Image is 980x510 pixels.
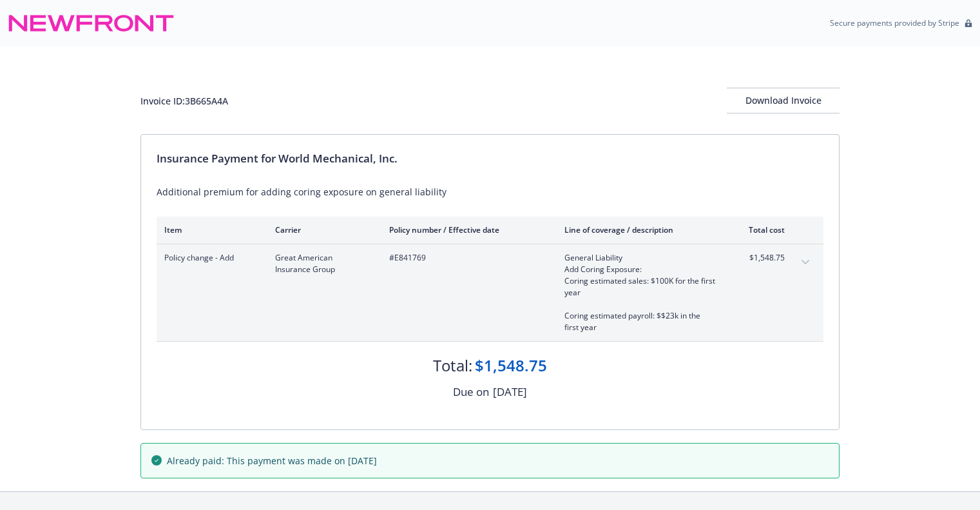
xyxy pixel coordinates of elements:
span: Already paid: This payment was made on [DATE] [167,454,377,467]
button: Download Invoice [727,88,840,113]
div: Total cost [736,224,785,235]
span: Policy change - Add [164,252,255,264]
span: Add Coring Exposure: Coring estimated sales: $100K for the first year Coring estimated payroll: $... [564,264,716,333]
p: Secure payments provided by Stripe [830,17,959,28]
span: Great American Insurance Group [275,252,369,275]
div: Line of coverage / description [564,224,716,235]
div: [DATE] [493,384,527,400]
span: #E841769 [389,252,544,264]
span: $1,548.75 [736,252,785,264]
div: Download Invoice [727,88,840,113]
span: General Liability [564,252,716,264]
div: Item [164,224,255,235]
div: Insurance Payment for World Mechanical, Inc. [157,150,823,167]
div: Invoice ID: 3B665A4A [140,94,228,108]
span: General LiabilityAdd Coring Exposure: Coring estimated sales: $100K for the first year Coring est... [564,252,716,333]
div: Due on [453,384,489,400]
div: Carrier [275,224,369,235]
div: Additional premium for adding coring exposure on general liability [157,185,823,199]
div: Total: [433,355,472,377]
div: $1,548.75 [475,355,547,377]
button: expand content [795,252,816,273]
div: Policy change - AddGreat American Insurance Group#E841769General LiabilityAdd Coring Exposure: Co... [157,244,823,341]
div: Policy number / Effective date [389,224,544,235]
